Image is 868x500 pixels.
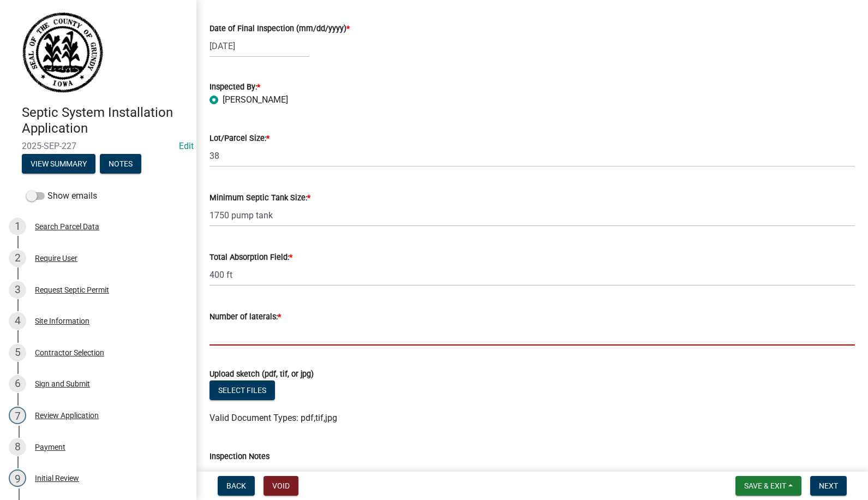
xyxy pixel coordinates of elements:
[223,93,288,106] label: [PERSON_NAME]
[35,223,99,230] div: Search Parcel Data
[264,476,298,496] button: Void
[35,474,79,482] div: Initial Review
[209,25,350,33] label: Date of Final Inspection (mm/dd/yyyy)
[209,84,260,91] label: Inspected By:
[9,281,26,299] div: 3
[209,380,275,400] button: Select files
[209,254,292,261] label: Total Absorption Field:
[9,218,26,235] div: 1
[744,481,786,490] span: Save & Exit
[35,380,90,388] div: Sign and Submit
[735,476,801,496] button: Save & Exit
[9,407,26,424] div: 7
[179,141,194,151] wm-modal-confirm: Edit Application Number
[35,349,104,356] div: Contractor Selection
[209,194,310,202] label: Minimum Septic Tank Size:
[209,135,270,142] label: Lot/Parcel Size:
[26,189,97,203] label: Show emails
[209,453,270,461] label: Inspection Notes
[9,344,26,361] div: 5
[35,286,109,294] div: Request Septic Permit
[35,443,65,451] div: Payment
[22,105,188,136] h4: Septic System Installation Application
[810,476,847,496] button: Next
[22,154,95,174] button: View Summary
[9,438,26,456] div: 8
[22,11,104,93] img: Grundy County, Iowa
[35,317,89,325] div: Site Information
[9,312,26,330] div: 4
[100,160,141,169] wm-modal-confirm: Notes
[35,412,99,419] div: Review Application
[22,160,95,169] wm-modal-confirm: Summary
[9,375,26,392] div: 6
[209,313,281,321] label: Number of laterals:
[9,469,26,487] div: 9
[100,154,141,174] button: Notes
[218,476,255,496] button: Back
[22,141,175,151] span: 2025-SEP-227
[9,249,26,267] div: 2
[209,371,314,378] label: Upload sketch (pdf, tif, or jpg)
[819,481,838,490] span: Next
[209,413,337,423] span: Valid Document Types: pdf,tif,jpg
[226,481,246,490] span: Back
[179,141,194,151] a: Edit
[209,35,309,57] input: mm/dd/yyyy
[35,254,77,262] div: Require User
